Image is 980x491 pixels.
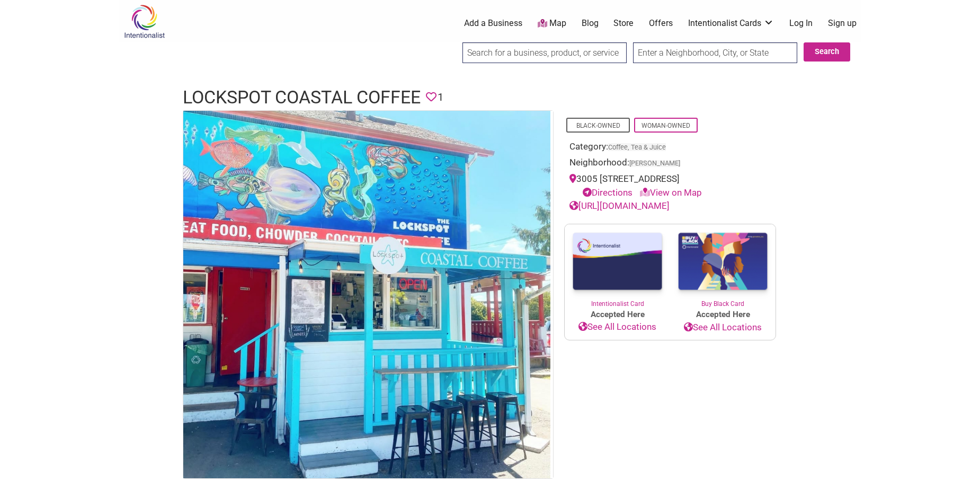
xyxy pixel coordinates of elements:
a: Store [613,17,634,29]
a: [URL][DOMAIN_NAME] [569,200,670,211]
a: Black-Owned [576,122,620,129]
a: Blog [582,17,599,29]
h1: Lockspot Coastal Coffee [183,85,421,110]
a: Buy Black Card [670,224,776,309]
div: Neighborhood: [569,156,771,172]
div: 3005 [STREET_ADDRESS] [569,172,771,199]
img: Lockspot Coastal Coffee [183,111,550,478]
span: Accepted Here [670,309,776,321]
div: Category: [569,140,771,156]
a: Woman-Owned [642,122,690,129]
a: Offers [649,17,673,29]
a: Map [538,17,566,30]
button: Search [804,42,850,62]
a: Intentionalist Card [565,224,670,309]
input: Search for a business, product, or service [462,42,627,63]
img: Buy Black Card [670,224,776,300]
a: Intentionalist Cards [688,17,774,29]
a: See All Locations [565,320,670,334]
a: See All Locations [670,321,776,335]
span: [PERSON_NAME] [629,160,680,167]
span: Accepted Here [565,309,670,321]
a: Add a Business [464,17,522,29]
a: Log In [789,17,813,29]
img: Intentionalist [119,4,170,39]
img: Intentionalist Card [565,224,670,299]
a: Sign up [828,17,857,29]
span: 1 [438,89,443,106]
a: Directions [583,187,632,198]
input: Enter a Neighborhood, City, or State [633,42,797,63]
a: View on Map [640,187,702,198]
a: Coffee, Tea & Juice [608,143,666,151]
